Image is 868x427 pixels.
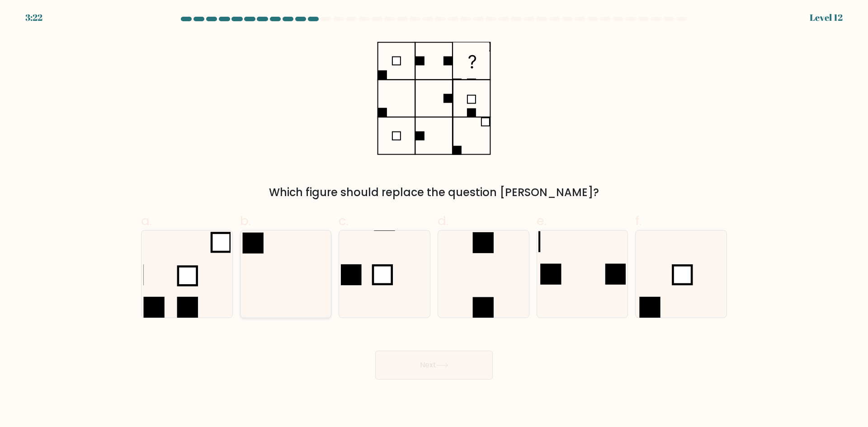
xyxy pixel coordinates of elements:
[635,212,642,230] span: f.
[141,212,152,230] span: a.
[25,11,42,24] div: 3:22
[339,212,349,230] span: c.
[146,184,722,201] div: Which figure should replace the question [PERSON_NAME]?
[810,11,843,24] div: Level 12
[438,212,448,230] span: d.
[537,212,547,230] span: e.
[240,212,251,230] span: b.
[375,351,493,380] button: Next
